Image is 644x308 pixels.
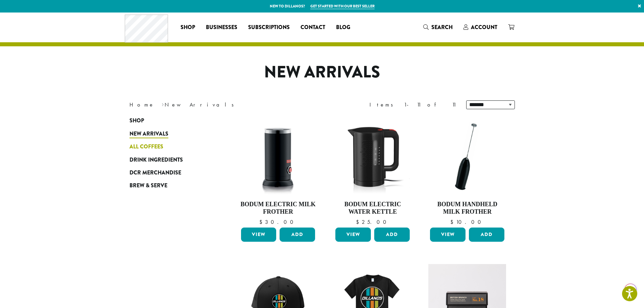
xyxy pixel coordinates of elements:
a: Bodum Electric Milk Frother $30.00 [239,118,317,225]
a: View [241,228,277,242]
span: Businesses [206,23,237,32]
span: Shop [129,117,144,125]
a: All Coffees [129,140,211,153]
button: Add [280,228,315,242]
span: Brew & Serve [129,182,167,190]
bdi: 10.00 [450,218,484,226]
a: Brew & Serve [129,179,211,192]
a: Get started with our best seller [310,3,375,9]
a: Shop [175,22,200,33]
span: DCR Merchandise [129,169,181,177]
span: Subscriptions [248,23,290,32]
a: View [430,228,466,242]
span: $ [450,218,456,226]
span: Drink Ingredients [129,156,183,164]
a: Bodum Electric Water Kettle $25.00 [334,118,411,225]
span: Account [471,23,497,31]
nav: Breadcrumb [129,101,312,109]
a: View [335,228,371,242]
bdi: 30.00 [259,218,296,226]
span: › [162,98,164,109]
h1: New Arrivals [124,63,520,82]
button: Add [374,228,410,242]
span: Blog [336,23,350,32]
bdi: 25.00 [356,218,389,226]
a: Search [418,22,458,33]
a: New Arrivals [129,127,211,140]
span: $ [259,218,265,226]
a: Bodum Handheld Milk Frother $10.00 [428,118,506,225]
h4: Bodum Electric Water Kettle [334,201,411,215]
h4: Bodum Handheld Milk Frother [428,201,506,215]
span: All Coffees [129,143,163,151]
span: $ [356,218,362,226]
span: Shop [181,23,195,32]
img: DP3955.01.png [334,118,411,195]
a: DCR Merchandise [129,166,211,179]
span: New Arrivals [129,130,168,138]
a: Drink Ingredients [129,153,211,166]
img: DP3927.01-002.png [428,118,506,195]
a: Shop [129,114,211,127]
h4: Bodum Electric Milk Frother [239,201,317,215]
button: Add [469,228,504,242]
a: Home [129,101,154,108]
span: Search [431,23,453,31]
div: Items 1-11 of 11 [369,101,456,109]
img: DP3954.01-002.png [239,118,317,195]
span: Contact [301,23,325,32]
